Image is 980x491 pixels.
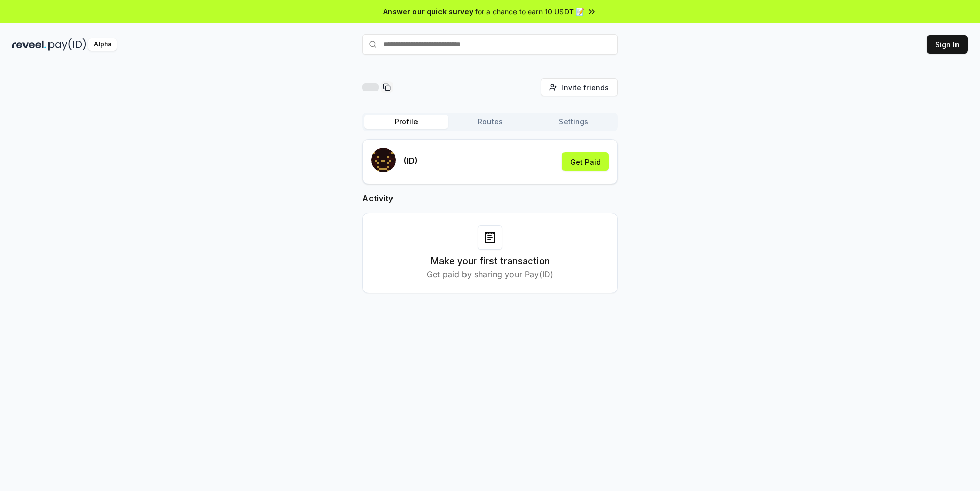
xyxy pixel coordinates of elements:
button: Settings [532,115,616,129]
h3: Make your first transaction [431,254,550,268]
button: Get Paid [562,152,609,171]
button: Routes [448,115,532,129]
button: Invite friends [541,78,618,96]
button: Profile [364,115,448,129]
button: Sign In [927,35,968,54]
span: Invite friends [561,82,609,93]
p: Get paid by sharing your Pay(ID) [427,268,553,280]
img: pay_id [48,38,86,51]
h2: Activity [362,192,618,204]
p: (ID) [404,154,418,167]
span: for a chance to earn 10 USDT 📝 [475,6,584,17]
div: Alpha [88,38,117,51]
span: Answer our quick survey [383,6,473,17]
img: reveel_dark [12,38,46,51]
